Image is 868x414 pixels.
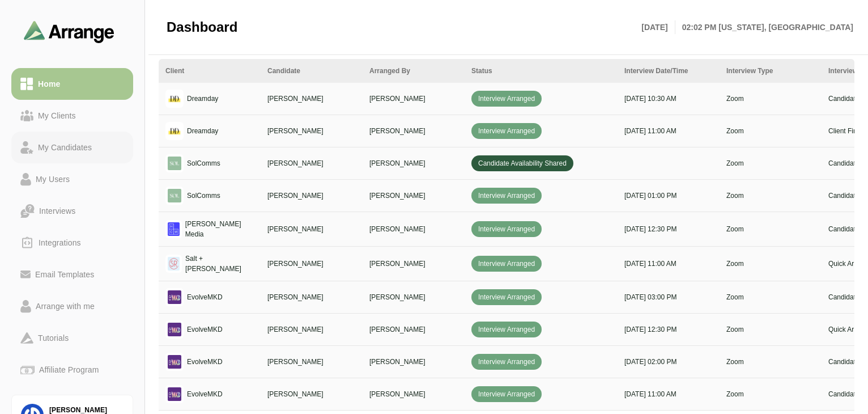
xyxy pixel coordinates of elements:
[165,220,182,238] img: logo
[726,324,815,335] p: Zoom
[641,20,675,34] p: [DATE]
[187,158,220,168] p: SolComms
[726,94,815,104] p: Zoom
[471,91,542,107] span: Interview Arranged
[35,204,80,218] div: Interviews
[11,259,133,290] a: Email Templates
[369,158,458,168] p: [PERSON_NAME]
[369,324,458,335] p: [PERSON_NAME]
[11,354,133,386] a: Affiliate Program
[726,66,815,76] div: Interview Type
[267,292,356,302] p: [PERSON_NAME]
[267,259,356,269] p: [PERSON_NAME]
[624,94,713,104] p: [DATE] 10:30 AM
[165,187,184,205] img: logo
[624,357,713,367] p: [DATE] 02:00 PM
[369,357,458,367] p: [PERSON_NAME]
[369,259,458,269] p: [PERSON_NAME]
[11,227,133,259] a: Integrations
[185,254,254,274] p: Salt + [PERSON_NAME]
[267,324,356,335] p: [PERSON_NAME]
[267,191,356,201] p: [PERSON_NAME]
[267,158,356,168] p: [PERSON_NAME]
[165,122,184,140] img: logo
[165,320,184,339] img: logo
[726,259,815,269] p: Zoom
[726,389,815,399] p: Zoom
[471,66,611,76] div: Status
[34,236,86,250] div: Integrations
[624,66,713,76] div: Interview Date/Time
[726,158,815,168] p: Zoom
[726,126,815,136] p: Zoom
[369,191,458,201] p: [PERSON_NAME]
[471,256,542,272] span: Interview Arranged
[471,354,542,370] span: Interview Arranged
[11,100,133,132] a: My Clients
[267,357,356,367] p: [PERSON_NAME]
[11,68,133,100] a: Home
[471,221,542,237] span: Interview Arranged
[165,288,184,306] img: logo
[267,94,356,104] p: [PERSON_NAME]
[24,20,114,43] img: arrangeai-name-small-logo.4d2b8aee.svg
[369,126,458,136] p: [PERSON_NAME]
[187,324,223,335] p: EvolveMKD
[11,195,133,227] a: Interviews
[187,292,223,302] p: EvolveMKD
[35,363,103,377] div: Affiliate Program
[369,389,458,399] p: [PERSON_NAME]
[11,322,133,354] a: Tutorials
[624,126,713,136] p: [DATE] 11:00 AM
[185,219,254,239] p: [PERSON_NAME] Media
[33,141,96,154] div: My Candidates
[11,163,133,195] a: My Users
[187,389,223,399] p: EvolveMKD
[165,353,184,371] img: logo
[726,292,815,302] p: Zoom
[471,322,542,337] span: Interview Arranged
[11,132,133,163] a: My Candidates
[165,90,184,108] img: logo
[31,268,99,281] div: Email Templates
[624,324,713,335] p: [DATE] 12:30 PM
[369,94,458,104] p: [PERSON_NAME]
[31,299,99,313] div: Arrange with me
[187,357,223,367] p: EvolveMKD
[624,292,713,302] p: [DATE] 03:00 PM
[165,255,182,273] img: logo
[267,224,356,234] p: [PERSON_NAME]
[675,20,853,34] p: 02:02 PM [US_STATE], [GEOGRAPHIC_DATA]
[187,191,220,201] p: SolComms
[187,126,218,136] p: Dreamday
[471,386,542,402] span: Interview Arranged
[624,389,713,399] p: [DATE] 11:00 AM
[267,389,356,399] p: [PERSON_NAME]
[369,66,458,76] div: Arranged By
[165,154,184,172] img: logo
[165,385,184,403] img: logo
[369,292,458,302] p: [PERSON_NAME]
[267,126,356,136] p: [PERSON_NAME]
[31,172,74,186] div: My Users
[471,188,542,204] span: Interview Arranged
[624,224,713,234] p: [DATE] 12:30 PM
[167,19,237,36] span: Dashboard
[471,123,542,139] span: Interview Arranged
[624,191,713,201] p: [DATE] 01:00 PM
[726,224,815,234] p: Zoom
[726,357,815,367] p: Zoom
[33,109,80,122] div: My Clients
[624,259,713,269] p: [DATE] 11:00 AM
[33,77,65,91] div: Home
[165,66,254,76] div: Client
[187,94,218,104] p: Dreamday
[267,66,356,76] div: Candidate
[471,289,542,305] span: Interview Arranged
[369,224,458,234] p: [PERSON_NAME]
[471,155,573,171] span: Candidate Availability Shared
[33,331,73,345] div: Tutorials
[11,290,133,322] a: Arrange with me
[726,191,815,201] p: Zoom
